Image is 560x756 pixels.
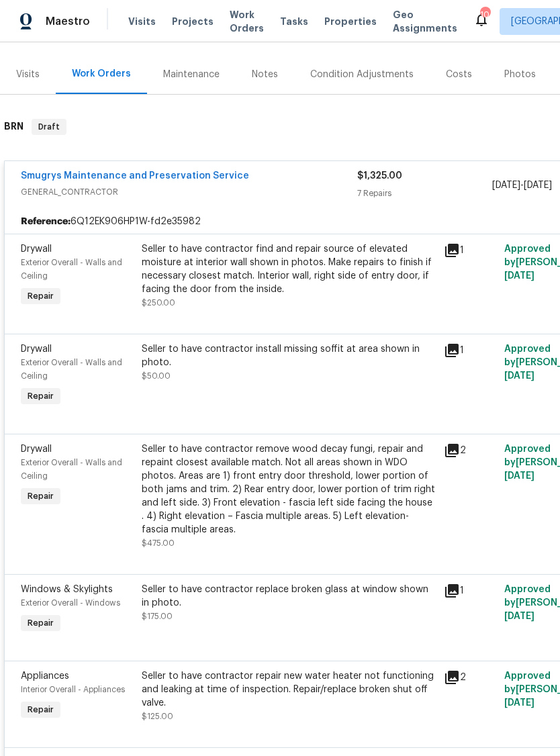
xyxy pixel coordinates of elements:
[21,344,52,354] span: Drywall
[33,120,65,134] span: Draft
[444,583,496,599] div: 1
[21,585,113,594] span: Windows & Skylights
[357,187,492,200] div: 7 Repairs
[142,583,436,610] div: Seller to have contractor replace broken glass at window shown in photo.
[22,289,59,303] span: Repair
[480,8,489,21] div: 10
[142,342,436,369] div: Seller to have contractor install missing soffit at area shown in photo.
[142,669,436,710] div: Seller to have contractor repair new water heater not functioning and leaking at time of inspecti...
[72,67,131,81] div: Work Orders
[504,698,534,708] span: [DATE]
[142,242,436,296] div: Seller to have contractor find and repair source of elevated moisture at interior wall shown in p...
[310,68,414,81] div: Condition Adjustments
[172,15,214,28] span: Projects
[324,15,377,28] span: Properties
[21,686,125,694] span: Interior Overall - Appliances
[142,442,436,536] div: Seller to have contractor remove wood decay fungi, repair and repaint closest available match. No...
[22,489,59,503] span: Repair
[504,371,534,381] span: [DATE]
[252,68,278,81] div: Notes
[444,342,496,359] div: 1
[142,612,173,620] span: $175.00
[21,215,71,228] b: Reference:
[280,17,308,26] span: Tasks
[4,119,24,135] h6: BRN
[142,372,171,380] span: $50.00
[504,68,536,81] div: Photos
[393,8,457,35] span: Geo Assignments
[357,171,402,181] span: $1,325.00
[163,68,220,81] div: Maintenance
[22,703,59,716] span: Repair
[22,389,59,403] span: Repair
[142,712,173,720] span: $125.00
[444,669,496,686] div: 2
[21,599,120,607] span: Exterior Overall - Windows
[492,181,520,190] span: [DATE]
[21,185,357,199] span: GENERAL_CONTRACTOR
[21,258,122,280] span: Exterior Overall - Walls and Ceiling
[21,671,69,681] span: Appliances
[142,299,175,307] span: $250.00
[142,539,175,547] span: $475.00
[444,442,496,459] div: 2
[16,68,40,81] div: Visits
[21,359,122,380] span: Exterior Overall - Walls and Ceiling
[524,181,552,190] span: [DATE]
[128,15,156,28] span: Visits
[22,616,59,630] span: Repair
[444,242,496,258] div: 1
[21,444,52,454] span: Drywall
[504,271,534,281] span: [DATE]
[446,68,472,81] div: Costs
[230,8,264,35] span: Work Orders
[492,179,552,192] span: -
[46,15,90,28] span: Maestro
[504,471,534,481] span: [DATE]
[504,612,534,621] span: [DATE]
[21,171,249,181] a: Smugrys Maintenance and Preservation Service
[21,459,122,480] span: Exterior Overall - Walls and Ceiling
[21,244,52,254] span: Drywall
